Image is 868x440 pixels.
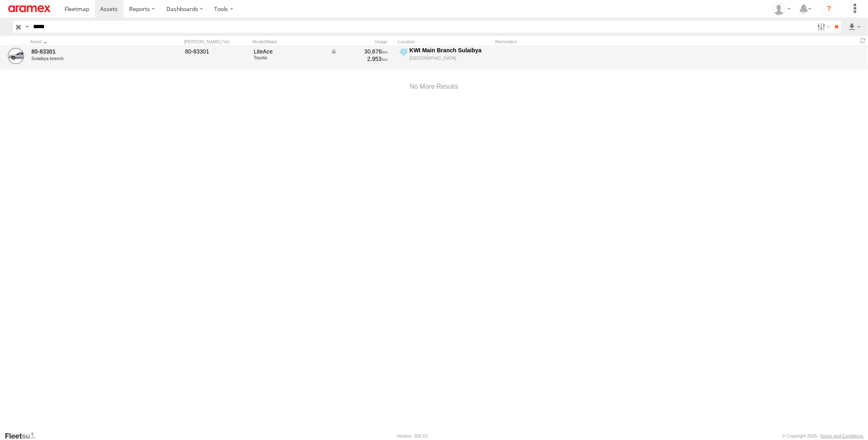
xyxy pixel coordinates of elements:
[31,48,143,55] a: 80-83301
[398,47,492,69] label: Click to View Current Location
[782,433,864,438] div: © Copyright 2025 -
[397,433,428,438] div: Version: 305.02
[24,21,30,33] label: Search Query
[185,48,248,55] div: 80-83301
[254,55,325,60] div: Toyota
[8,48,24,64] a: View Asset Details
[495,39,626,45] div: Reminders
[814,21,832,33] label: Search Filter Options
[398,39,492,45] div: Location
[823,2,836,16] i: ?
[253,39,326,45] div: Model/Make
[329,39,395,45] div: Usage
[770,3,794,15] div: Gabriel Liwang
[4,432,42,440] a: Visit our Website
[409,47,491,54] div: KWI Main Branch Sulaibya
[331,48,388,55] div: Data from Vehicle CANbus
[331,55,388,63] div: 2,953
[858,37,868,45] span: Refresh
[8,5,51,12] img: aramex-logo.svg
[848,21,861,33] label: Export results as...
[184,39,249,45] div: [PERSON_NAME]./Vin
[30,39,145,45] div: Click to Sort
[409,55,491,61] div: [GEOGRAPHIC_DATA]
[254,48,325,55] div: LiteAce
[31,56,143,61] div: undefined
[820,433,864,438] a: Terms and Conditions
